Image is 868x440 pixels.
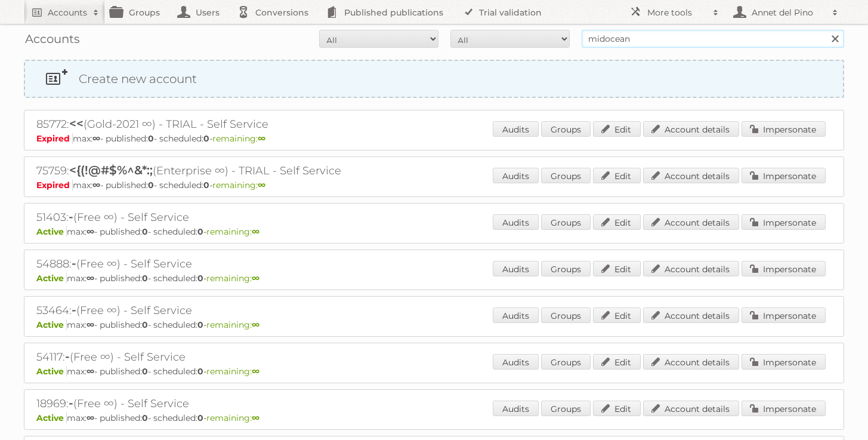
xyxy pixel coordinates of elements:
[742,261,826,276] a: Impersonate
[87,226,94,237] strong: ∞
[197,226,203,237] strong: 0
[493,261,539,276] a: Audits
[749,7,826,19] h2: Annet del Pino
[252,226,260,237] strong: ∞
[493,214,539,230] a: Audits
[203,180,209,190] strong: 0
[643,214,739,230] a: Account details
[541,401,591,416] a: Groups
[742,121,826,137] a: Impersonate
[87,319,94,330] strong: ∞
[593,214,641,230] a: Edit
[36,319,832,330] p: max: - published: - scheduled: -
[87,273,94,284] strong: ∞
[206,413,260,423] span: remaining:
[69,396,73,410] span: -
[36,256,454,272] h2: 54888: (Free ∞) - Self Service
[36,180,73,190] span: Expired
[65,349,70,364] span: -
[197,319,203,330] strong: 0
[87,366,94,377] strong: ∞
[142,319,148,330] strong: 0
[593,168,641,183] a: Edit
[742,214,826,230] a: Impersonate
[69,116,84,131] span: <<
[197,413,203,423] strong: 0
[593,401,641,416] a: Edit
[36,226,832,237] p: max: - published: - scheduled: -
[87,413,94,423] strong: ∞
[493,401,539,416] a: Audits
[92,180,100,190] strong: ∞
[72,303,76,317] span: -
[742,354,826,370] a: Impersonate
[69,163,153,177] span: <{(!@#$%^&*:;
[206,273,260,284] span: remaining:
[258,180,265,190] strong: ∞
[148,180,154,190] strong: 0
[203,133,209,144] strong: 0
[493,168,539,183] a: Audits
[206,319,260,330] span: remaining:
[36,319,67,330] span: Active
[643,354,739,370] a: Account details
[541,307,591,323] a: Groups
[541,354,591,370] a: Groups
[148,133,154,144] strong: 0
[36,413,67,423] span: Active
[142,413,148,423] strong: 0
[36,366,67,377] span: Active
[541,261,591,276] a: Groups
[197,366,203,377] strong: 0
[643,261,739,276] a: Account details
[69,210,73,224] span: -
[36,163,454,179] h2: 75759: (Enterprise ∞) - TRIAL - Self Service
[36,226,67,237] span: Active
[593,354,641,370] a: Edit
[72,256,76,270] span: -
[36,133,832,144] p: max: - published: - scheduled: -
[36,413,832,423] p: max: - published: - scheduled: -
[142,226,148,237] strong: 0
[36,180,832,190] p: max: - published: - scheduled: -
[593,261,641,276] a: Edit
[142,273,148,284] strong: 0
[252,366,260,377] strong: ∞
[48,7,87,19] h2: Accounts
[36,349,454,365] h2: 54117: (Free ∞) - Self Service
[742,401,826,416] a: Impersonate
[36,273,67,284] span: Active
[36,366,832,377] p: max: - published: - scheduled: -
[258,133,265,144] strong: ∞
[647,7,707,19] h2: More tools
[643,168,739,183] a: Account details
[493,121,539,137] a: Audits
[25,61,843,97] a: Create new account
[593,121,641,137] a: Edit
[643,121,739,137] a: Account details
[92,133,100,144] strong: ∞
[493,354,539,370] a: Audits
[206,366,260,377] span: remaining:
[36,396,454,411] h2: 18969: (Free ∞) - Self Service
[541,121,591,137] a: Groups
[142,366,148,377] strong: 0
[212,180,265,190] span: remaining:
[212,133,265,144] span: remaining:
[252,319,260,330] strong: ∞
[36,303,454,318] h2: 53464: (Free ∞) - Self Service
[593,307,641,323] a: Edit
[197,273,203,284] strong: 0
[252,273,260,284] strong: ∞
[36,116,454,132] h2: 85772: (Gold-2021 ∞) - TRIAL - Self Service
[643,307,739,323] a: Account details
[541,214,591,230] a: Groups
[742,168,826,183] a: Impersonate
[36,273,832,284] p: max: - published: - scheduled: -
[493,307,539,323] a: Audits
[643,401,739,416] a: Account details
[252,413,260,423] strong: ∞
[742,307,826,323] a: Impersonate
[36,133,73,144] span: Expired
[541,168,591,183] a: Groups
